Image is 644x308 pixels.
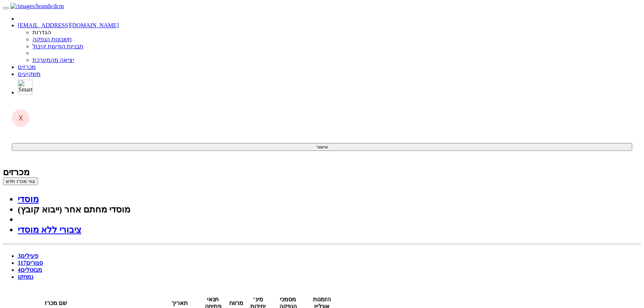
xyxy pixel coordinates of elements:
[18,194,39,204] a: מוסדי
[18,260,43,266] a: סגורים
[18,253,38,259] a: פעילים
[32,57,74,63] a: יציאה מהמערכת
[18,253,21,259] span: 3
[32,43,83,49] a: תבניות הודעות קיבול
[18,260,26,266] span: 117
[18,114,23,122] span: X
[18,80,32,94] img: SmartBull Logo
[18,22,119,28] a: [EMAIL_ADDRESS][DOMAIN_NAME]
[18,205,130,214] a: מוסדי מחתם אחר (ייבוא קובץ)
[32,29,641,36] li: הגדרות
[12,143,632,151] button: אישור
[18,267,42,273] a: מבוטלים
[10,3,64,10] img: /images/brands/dcm
[32,36,72,42] a: חשבונות הנפקה
[18,71,41,77] a: משקיעים
[18,64,36,70] a: מכרזים
[3,167,641,177] div: מכרזים
[18,225,81,235] a: ציבורי ללא מוסדי
[18,274,33,280] a: נמחקו
[3,177,38,185] button: צור מכרז חדש
[18,267,21,273] span: 4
